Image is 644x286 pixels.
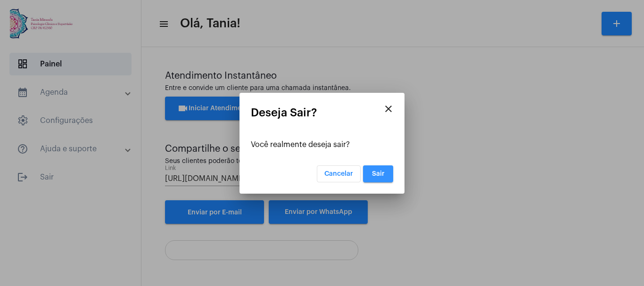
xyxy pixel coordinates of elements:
span: Sair [372,171,385,177]
mat-card-title: Deseja Sair? [251,106,393,119]
button: Cancelar [317,165,361,182]
button: Sair [363,165,393,182]
span: Cancelar [324,171,353,177]
div: Você realmente deseja sair? [251,140,393,149]
mat-icon: close [383,103,394,114]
